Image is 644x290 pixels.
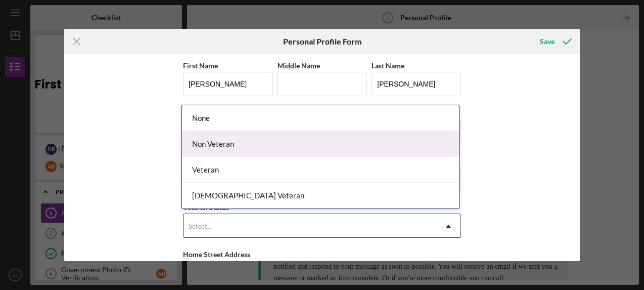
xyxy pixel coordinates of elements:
[182,105,459,131] div: None
[183,61,218,70] label: First Name
[182,157,459,183] div: Veteran
[183,250,250,259] label: Home Street Address
[540,31,555,52] div: Save
[182,131,459,157] div: Non Veteran
[372,61,404,70] label: Last Name
[278,61,320,70] label: Middle Name
[283,37,361,46] h6: Personal Profile Form
[530,31,580,52] button: Save
[189,222,212,230] div: Select...
[182,183,459,209] div: [DEMOGRAPHIC_DATA] Veteran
